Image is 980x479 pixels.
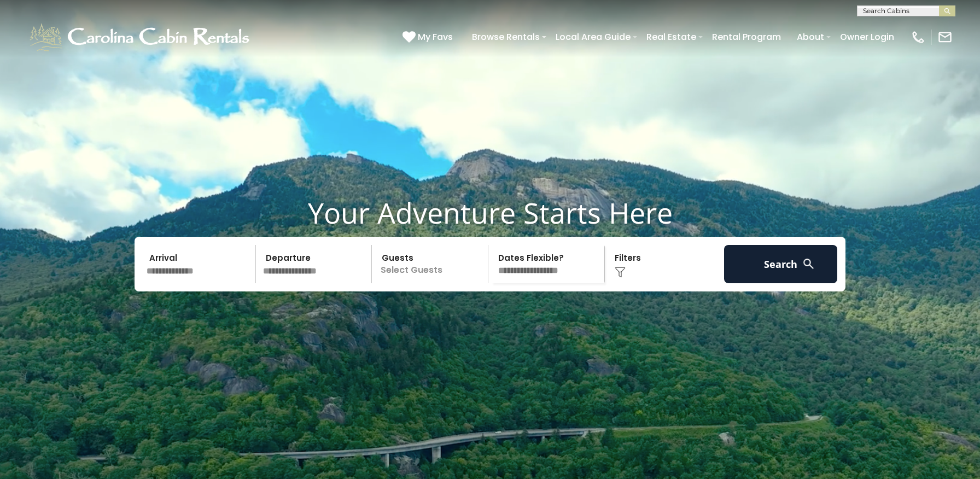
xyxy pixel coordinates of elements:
h1: Your Adventure Starts Here [8,196,972,230]
a: Browse Rentals [466,27,545,46]
span: My Favs [418,30,453,44]
a: Owner Login [835,27,900,46]
a: Rental Program [707,27,786,46]
a: Real Estate [641,27,702,46]
img: search-regular-white.png [802,257,815,271]
img: phone-regular-white.png [911,30,926,45]
p: Select Guests [375,245,488,283]
button: Search [724,245,837,283]
img: filter--v1.png [615,267,626,278]
a: About [791,27,830,46]
img: White-1-1-2.png [27,21,254,54]
a: Local Area Guide [550,27,636,46]
img: mail-regular-white.png [937,30,953,45]
a: My Favs [402,30,456,44]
